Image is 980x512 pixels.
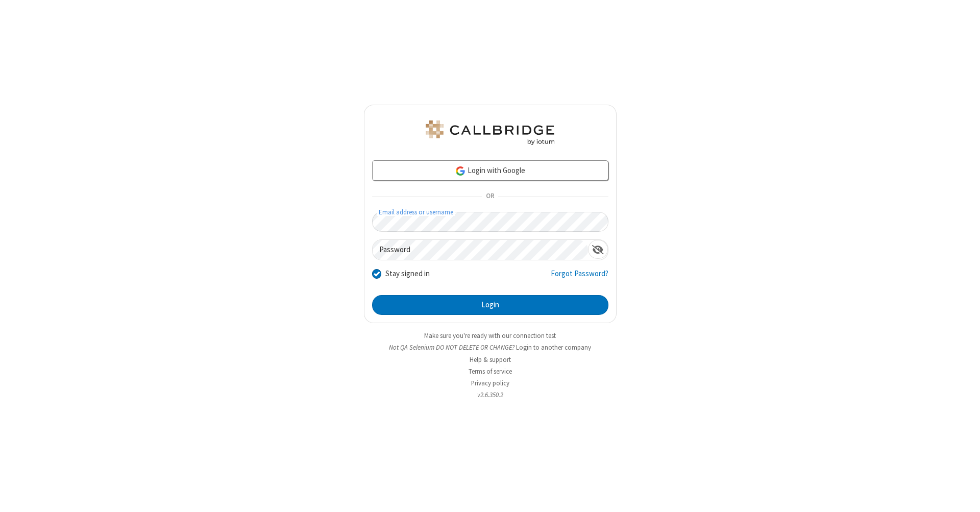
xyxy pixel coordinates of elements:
li: v2.6.350.2 [364,390,617,400]
div: Show password [588,240,608,259]
img: google-icon.png [455,165,466,177]
label: Stay signed in [385,268,430,280]
a: Terms of service [469,367,512,376]
a: Make sure you're ready with our connection test [424,331,556,340]
span: OR [482,189,498,204]
a: Forgot Password? [551,268,608,287]
a: Help & support [470,355,511,364]
button: Login to another company [516,343,591,352]
input: Email address or username [372,212,608,232]
input: Password [373,240,588,260]
a: Login with Google [372,160,608,181]
li: Not QA Selenium DO NOT DELETE OR CHANGE? [364,343,617,352]
a: Privacy policy [471,379,509,387]
img: QA Selenium DO NOT DELETE OR CHANGE [424,120,556,145]
button: Login [372,295,608,315]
